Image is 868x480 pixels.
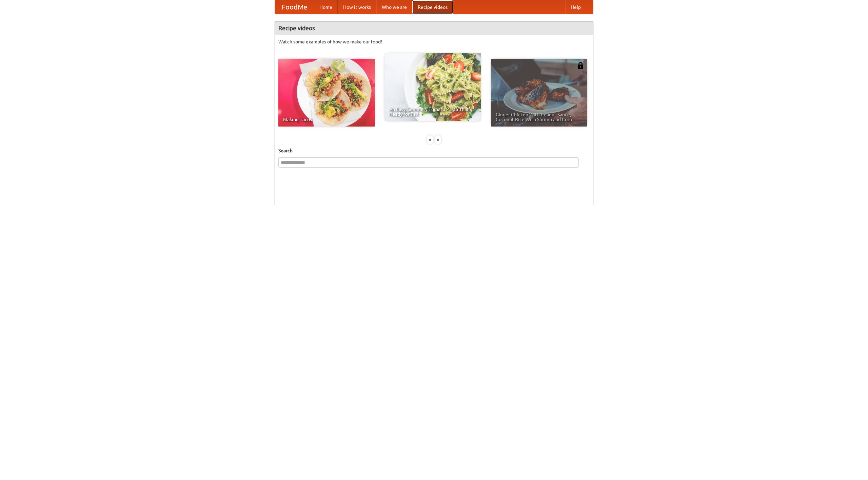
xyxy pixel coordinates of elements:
img: 483408.png [577,62,584,69]
a: Making Tacos [278,59,375,127]
h5: Search [278,147,590,154]
div: » [435,135,441,144]
span: Making Tacos [283,117,370,122]
h4: Recipe videos [275,21,593,35]
a: How it works [338,0,376,14]
a: Who we are [376,0,412,14]
p: Watch some examples of how we make our food! [278,38,590,45]
span: An Easy, Summery Tomato Pasta That's Ready for Fall [389,107,476,116]
a: Help [565,0,586,14]
a: Home [314,0,338,14]
a: An Easy, Summery Tomato Pasta That's Ready for Fall [384,53,481,121]
a: Recipe videos [412,0,453,14]
a: FoodMe [275,0,314,14]
div: « [427,135,433,144]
